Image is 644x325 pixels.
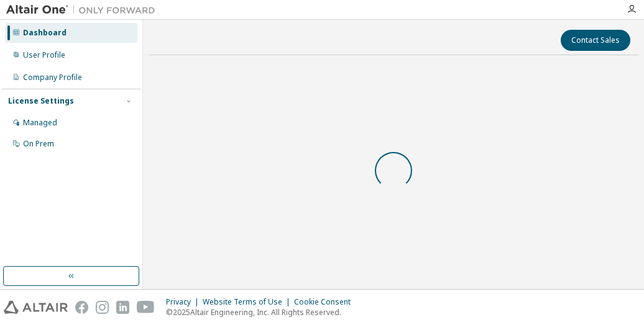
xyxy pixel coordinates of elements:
[561,30,630,51] button: Contact Sales
[23,50,65,60] div: User Profile
[166,307,358,318] p: © 2025 Altair Engineering, Inc. All Rights Reserved.
[116,301,129,314] img: linkedin.svg
[294,297,358,307] div: Cookie Consent
[75,301,88,314] img: facebook.svg
[23,118,57,128] div: Managed
[4,301,68,314] img: altair_logo.svg
[8,96,74,106] div: License Settings
[23,139,54,149] div: On Prem
[137,301,155,314] img: youtube.svg
[96,301,109,314] img: instagram.svg
[23,73,82,82] div: Company Profile
[23,28,67,38] div: Dashboard
[166,297,203,307] div: Privacy
[203,297,294,307] div: Website Terms of Use
[6,4,162,16] img: Altair One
